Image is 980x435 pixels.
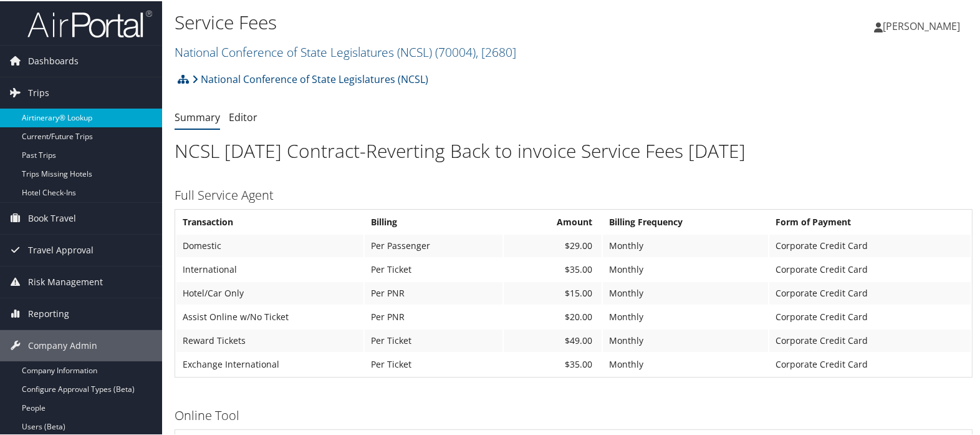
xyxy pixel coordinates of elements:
[769,352,971,374] td: Corporate Credit Card
[769,233,971,256] td: Corporate Credit Card
[603,352,768,374] td: Monthly
[435,42,476,59] span: ( 70004 )
[176,305,363,327] td: Assist Online w/No Ticket
[175,42,516,59] a: National Conference of State Legislatures (NCSL)
[603,257,768,280] td: Monthly
[175,137,973,163] h1: NCSL [DATE] Contract-Reverting Back to invoice Service Fees [DATE]
[365,328,502,351] td: Per Ticket
[504,305,602,327] td: $20.00
[176,233,363,256] td: Domestic
[769,257,971,280] td: Corporate Credit Card
[365,281,502,303] td: Per PNR
[504,328,602,351] td: $49.00
[365,233,502,256] td: Per Passenger
[603,328,768,351] td: Monthly
[365,210,502,232] th: Billing
[28,329,97,360] span: Company Admin
[176,210,363,232] th: Transaction
[176,352,363,374] td: Exchange International
[176,328,363,351] td: Reward Tickets
[504,233,602,256] td: $29.00
[476,42,516,59] span: , [ 2680 ]
[603,305,768,327] td: Monthly
[229,109,257,123] a: Editor
[365,352,502,374] td: Per Ticket
[769,305,971,327] td: Corporate Credit Card
[769,281,971,303] td: Corporate Credit Card
[504,352,602,374] td: $35.00
[27,8,152,37] img: airportal-logo.png
[504,281,602,303] td: $15.00
[28,44,79,76] span: Dashboards
[28,265,103,296] span: Risk Management
[28,297,69,328] span: Reporting
[504,210,602,232] th: Amount
[603,210,768,232] th: Billing Frequency
[175,406,973,423] h3: Online Tool
[365,257,502,280] td: Per Ticket
[365,305,502,327] td: Per PNR
[874,6,973,44] a: [PERSON_NAME]
[603,233,768,256] td: Monthly
[175,8,706,34] h1: Service Fees
[192,66,428,90] a: National Conference of State Legislatures (NCSL)
[769,210,971,232] th: Form of Payment
[28,202,76,233] span: Book Travel
[603,281,768,303] td: Monthly
[176,281,363,303] td: Hotel/Car Only
[28,76,49,107] span: Trips
[28,233,94,265] span: Travel Approval
[504,257,602,280] td: $35.00
[175,109,220,123] a: Summary
[883,18,960,32] span: [PERSON_NAME]
[176,257,363,280] td: International
[769,328,971,351] td: Corporate Credit Card
[175,185,973,203] h3: Full Service Agent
